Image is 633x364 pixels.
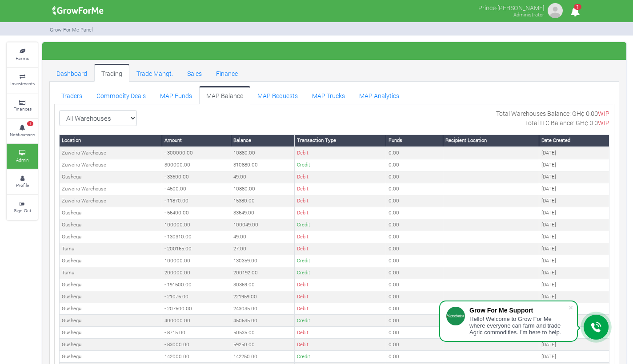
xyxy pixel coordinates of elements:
td: Credit [295,219,386,231]
td: 15380.00 [231,195,295,207]
td: - 4500.00 [162,183,231,195]
td: Zuweira Warehouse [60,159,162,171]
a: MAP Trucks [305,86,352,104]
p: Prince-[PERSON_NAME] [478,2,544,12]
td: - 66400.00 [162,207,231,219]
th: Recipient Location [443,135,539,146]
td: 100000.00 [162,219,231,231]
span: 1 [27,121,33,127]
a: Farms [7,43,38,67]
div: Grow For Me Support [469,307,568,314]
td: Debit [295,291,386,303]
td: 0.00 [386,315,443,327]
th: Date Created [539,135,609,146]
td: [DATE] [539,255,609,267]
a: MAP Funds [153,86,199,104]
td: - 21076.00 [162,291,231,303]
td: 200000.00 [162,267,231,279]
td: 33649.00 [231,207,295,219]
td: Zuweira Warehouse [60,195,162,207]
p: Total ITC Balance: GH¢ 0.0 [525,118,609,127]
td: Debit [295,147,386,159]
th: Location [60,135,162,146]
td: Gushegu [60,207,162,219]
a: Investments [7,68,38,92]
div: Hello! Welcome to Grow For Me where everyone can farm and trade Agric commodities. I'm here to help. [469,316,568,336]
td: 49.00 [231,171,295,183]
td: 0.00 [386,303,443,315]
a: Finances [7,94,38,118]
td: 10880.00 [231,183,295,195]
td: [DATE] [539,147,609,159]
td: Tumu [60,243,162,255]
td: Gushegu [60,279,162,291]
td: 0.00 [386,207,443,219]
td: [DATE] [539,267,609,279]
td: Debit [295,303,386,315]
th: Amount [162,135,231,146]
th: Transaction Type [295,135,386,146]
td: Debit [295,327,386,339]
a: MAP Balance [199,86,250,104]
td: 0.00 [386,291,443,303]
td: Gushegu [60,351,162,363]
small: Administrator [513,11,544,18]
td: [DATE] [539,219,609,231]
td: [DATE] [539,291,609,303]
td: Gushegu [60,171,162,183]
td: Credit [295,315,386,327]
td: 0.00 [386,231,443,243]
a: Trade Mangt. [129,64,180,82]
td: 0.00 [386,243,443,255]
td: - 8715.00 [162,327,231,339]
a: Traders [54,86,89,104]
td: 450535.00 [231,315,295,327]
td: 0.00 [386,279,443,291]
td: [DATE] [539,207,609,219]
td: Gushegu [60,231,162,243]
td: [DATE] [539,231,609,243]
td: Credit [295,267,386,279]
td: Gushegu [60,255,162,267]
small: Sign Out [14,207,31,214]
td: - 130310.00 [162,231,231,243]
a: Admin [7,144,38,169]
a: 1 [566,8,584,17]
td: Debit [295,339,386,351]
td: Gushegu [60,219,162,231]
td: [DATE] [539,339,609,351]
a: Profile [7,170,38,194]
td: Gushegu [60,303,162,315]
a: Commodity Deals [89,86,153,104]
td: 0.00 [386,183,443,195]
td: 0.00 [386,351,443,363]
td: Gushegu [60,315,162,327]
td: Gushegu [60,291,162,303]
td: 0.00 [386,171,443,183]
td: 0.00 [386,147,443,159]
span: 1 [574,4,581,10]
td: 0.00 [386,219,443,231]
small: Finances [13,106,32,112]
a: MAP Analytics [352,86,406,104]
td: 49.00 [231,231,295,243]
td: 300000.00 [162,159,231,171]
td: - 83000.00 [162,339,231,351]
a: 1 Notifications [7,119,38,143]
td: [DATE] [539,351,609,363]
td: Debit [295,231,386,243]
td: Credit [295,255,386,267]
td: 100049.00 [231,219,295,231]
td: [DATE] [539,279,609,291]
a: MAP Requests [250,86,305,104]
td: Zuweira Warehouse [60,147,162,159]
td: 142000.00 [162,351,231,363]
a: Sign Out [7,195,38,220]
td: 400000.00 [162,315,231,327]
td: 27.00 [231,243,295,255]
td: 10880.00 [231,147,295,159]
td: 30359.00 [231,279,295,291]
td: Debit [295,183,386,195]
td: - 207500.00 [162,303,231,315]
td: Zuweira Warehouse [60,183,162,195]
